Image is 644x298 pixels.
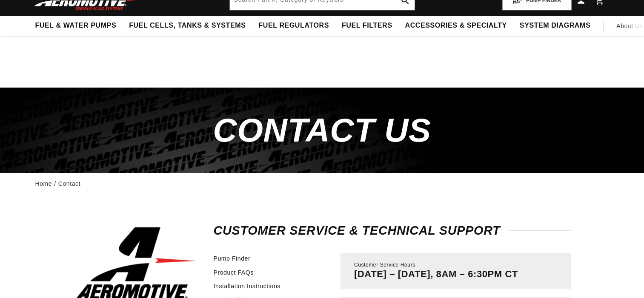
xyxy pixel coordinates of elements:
span: Fuel & Water Pumps [35,21,117,30]
a: Pump Finder [214,254,251,263]
span: CONTACt us [213,111,431,149]
a: Product FAQs [214,268,254,277]
span: Customer Service Hours [354,261,415,269]
a: Home [35,179,52,188]
summary: Fuel Regulators [252,16,335,36]
span: Fuel Cells, Tanks & Systems [129,21,246,30]
p: [DATE] – [DATE], 8AM – 6:30PM CT [354,269,518,280]
a: Contact [58,179,80,188]
span: System Diagrams [520,21,590,30]
summary: System Diagrams [513,16,597,36]
summary: Fuel Filters [335,16,399,36]
summary: Accessories & Specialty [399,16,513,36]
summary: Fuel Cells, Tanks & Systems [123,16,252,36]
span: Accessories & Specialty [405,21,507,30]
nav: breadcrumbs [35,179,609,188]
summary: Fuel & Water Pumps [29,16,123,36]
span: Fuel Filters [342,21,392,30]
span: About Us [616,23,643,29]
span: Fuel Regulators [258,21,329,30]
h2: Customer Service & Technical Support [214,225,571,236]
a: Installation Instructions [214,281,280,291]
